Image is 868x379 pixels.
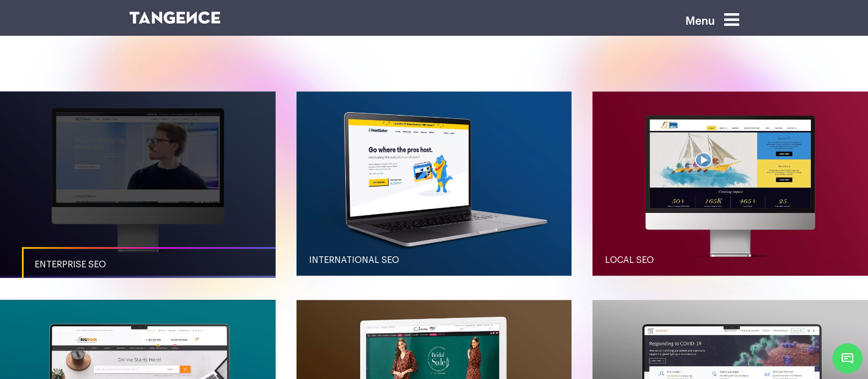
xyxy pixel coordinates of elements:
[309,256,399,265] span: International SEO
[592,91,868,275] button: Local SEO
[605,256,654,265] span: Local SEO
[592,243,868,278] a: Local SEO
[130,12,221,24] img: logo SVG
[296,243,572,278] a: International SEO
[35,260,106,269] span: Enterprise SEO
[296,91,572,275] button: International SEO
[832,343,863,373] span: Chat Widget
[22,247,298,282] a: Enterprise SEO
